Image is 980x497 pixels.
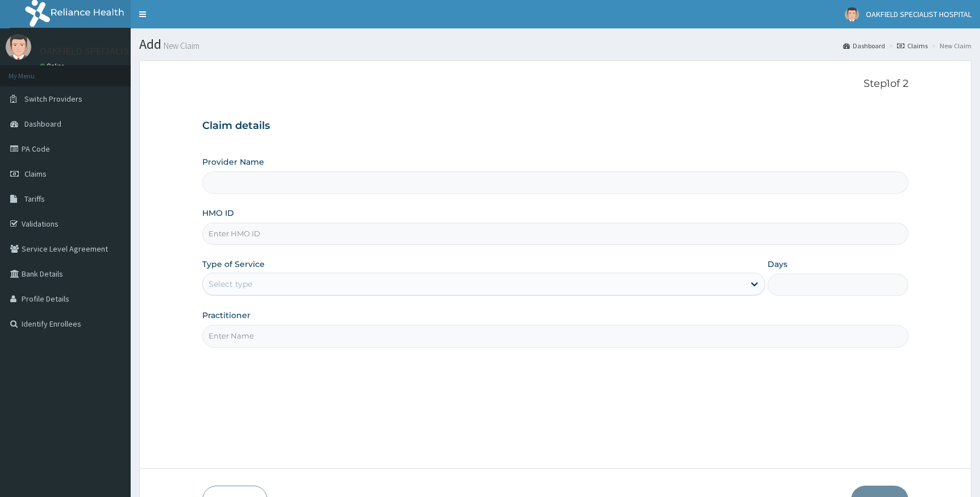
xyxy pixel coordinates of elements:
[40,46,182,56] p: OAKFIELD SPECIALIST HOSPITAL
[24,169,47,179] span: Claims
[845,7,859,22] img: User Image
[40,62,67,70] a: Online
[139,37,971,52] h1: Add
[768,258,787,270] label: Days
[24,119,61,129] span: Dashboard
[6,34,31,60] img: User Image
[202,156,264,168] label: Provider Name
[202,258,265,270] label: Type of Service
[202,120,909,132] h3: Claim details
[202,223,909,245] input: Enter HMO ID
[24,94,82,104] span: Switch Providers
[202,207,234,219] label: HMO ID
[202,325,909,347] input: Enter Name
[208,278,252,290] div: Select type
[202,310,251,321] label: Practitioner
[161,41,199,50] small: New Claim
[866,9,971,19] span: OAKFIELD SPECIALIST HOSPITAL
[929,41,971,51] li: New Claim
[24,194,45,204] span: Tariffs
[897,41,928,51] a: Claims
[202,78,909,90] p: Step 1 of 2
[843,41,885,51] a: Dashboard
